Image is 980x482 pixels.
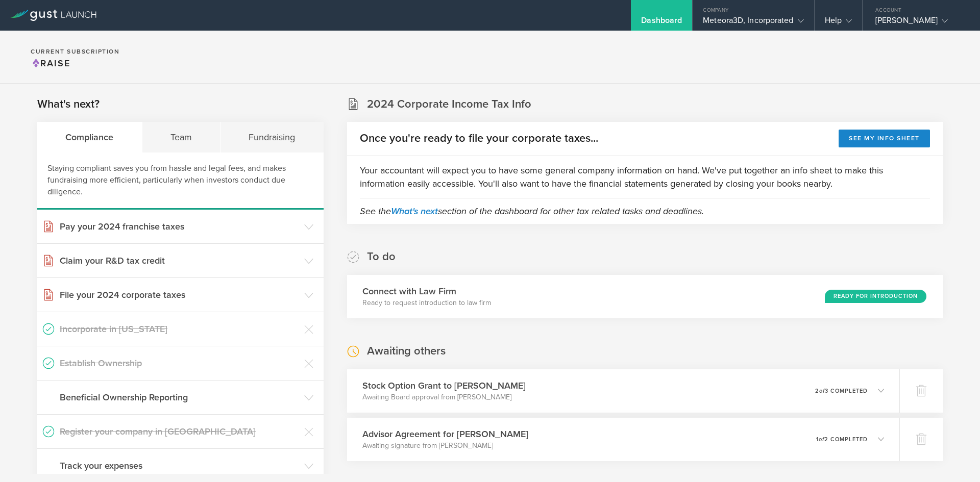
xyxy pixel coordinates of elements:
div: [PERSON_NAME] [875,15,962,31]
h3: Register your company in [GEOGRAPHIC_DATA] [60,425,299,438]
p: Awaiting signature from [PERSON_NAME] [362,441,528,451]
span: Raise [31,58,70,69]
div: Fundraising [220,122,324,153]
div: Dashboard [641,15,682,31]
div: Compliance [37,122,142,153]
p: 1 2 completed [816,437,868,442]
em: of [819,388,825,394]
div: Staying compliant saves you from hassle and legal fees, and makes fundraising more efficient, par... [37,153,324,210]
div: Meteora3D, Incorporated [703,15,803,31]
h2: To do [367,249,396,264]
h3: Claim your R&D tax credit [60,254,299,267]
h2: Awaiting others [367,344,446,359]
em: of [819,436,824,443]
h2: What's next? [37,97,100,112]
h3: Pay your 2024 franchise taxes [60,220,299,233]
h2: Once you're ready to file your corporate taxes... [360,131,598,146]
h2: Current Subscription [31,48,119,55]
h3: Track your expenses [60,459,299,472]
h3: Stock Option Grant to [PERSON_NAME] [362,379,526,392]
div: Ready for Introduction [825,290,926,303]
h3: Beneficial Ownership Reporting [60,391,299,404]
h3: Incorporate in [US_STATE] [60,322,299,336]
p: 2 3 completed [815,388,868,394]
h3: File your 2024 corporate taxes [60,288,299,301]
p: Your accountant will expect you to have some general company information on hand. We've put toget... [360,164,930,190]
h3: Connect with Law Firm [362,285,491,298]
em: See the section of the dashboard for other tax related tasks and deadlines. [360,206,704,217]
p: Awaiting Board approval from [PERSON_NAME] [362,392,526,402]
div: Help [825,15,852,31]
button: See my info sheet [839,130,930,147]
div: Connect with Law FirmReady to request introduction to law firmReady for Introduction [347,275,943,318]
h2: 2024 Corporate Income Tax Info [367,97,531,112]
p: Ready to request introduction to law firm [362,298,491,308]
div: Team [142,122,221,153]
a: What's next [391,206,438,217]
h3: Establish Ownership [60,357,299,370]
h3: Advisor Agreement for [PERSON_NAME] [362,427,528,441]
